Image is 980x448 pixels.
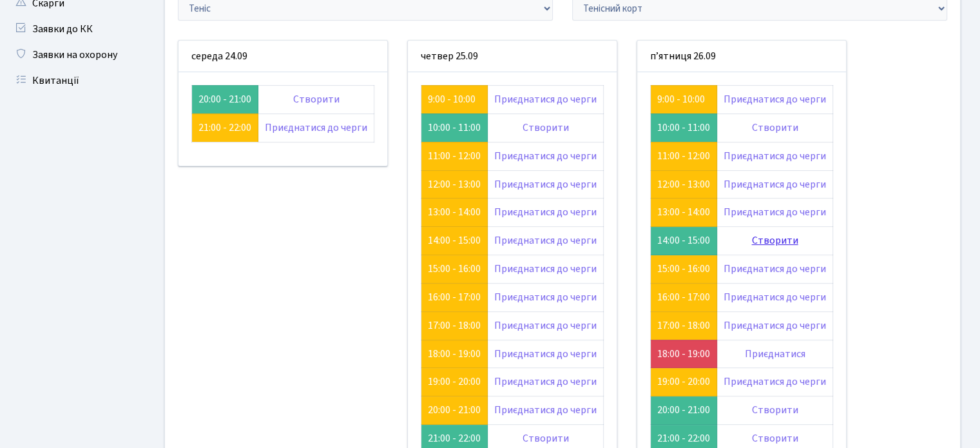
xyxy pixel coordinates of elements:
[724,262,826,276] a: Приєднатися до черги
[198,121,251,135] a: 21:00 - 22:00
[494,318,597,333] a: Приєднатися до черги
[178,41,387,72] div: середа 24.09
[494,262,597,276] a: Приєднатися до черги
[192,85,258,113] td: 20:00 - 21:00
[494,290,597,304] a: Приєднатися до черги
[494,233,597,248] a: Приєднатися до черги
[724,92,826,106] a: Приєднатися до черги
[724,149,826,163] a: Приєднатися до черги
[428,205,481,219] a: 13:00 - 14:00
[494,205,597,219] a: Приєднатися до черги
[428,375,481,389] a: 19:00 - 20:00
[428,262,481,276] a: 15:00 - 16:00
[657,149,710,163] a: 11:00 - 12:00
[657,375,710,389] a: 19:00 - 20:00
[494,92,597,106] a: Приєднатися до черги
[651,113,717,142] td: 10:00 - 11:00
[657,347,710,361] a: 18:00 - 19:00
[408,41,617,72] div: четвер 25.09
[421,113,488,142] td: 10:00 - 11:00
[428,403,481,417] a: 20:00 - 21:00
[752,121,798,135] a: Створити
[657,262,710,276] a: 15:00 - 16:00
[657,92,705,106] a: 9:00 - 10:00
[724,205,826,219] a: Приєднатися до черги
[752,233,798,248] a: Створити
[637,41,846,72] div: п’ятниця 26.09
[657,177,710,191] a: 12:00 - 13:00
[657,205,710,219] a: 13:00 - 14:00
[494,403,597,417] a: Приєднатися до черги
[523,121,569,135] a: Створити
[6,16,135,42] a: Заявки до КК
[651,396,717,425] td: 20:00 - 21:00
[724,375,826,389] a: Приєднатися до черги
[494,177,597,191] a: Приєднатися до черги
[428,318,481,333] a: 17:00 - 18:00
[752,403,798,417] a: Створити
[428,290,481,304] a: 16:00 - 17:00
[657,318,710,333] a: 17:00 - 18:00
[428,149,481,163] a: 11:00 - 12:00
[428,233,481,248] a: 14:00 - 15:00
[523,431,569,445] a: Створити
[428,92,476,106] a: 9:00 - 10:00
[6,42,135,68] a: Заявки на охорону
[494,149,597,163] a: Приєднатися до черги
[6,68,135,93] a: Квитанції
[293,92,340,106] a: Створити
[651,227,717,255] td: 14:00 - 15:00
[724,177,826,191] a: Приєднатися до черги
[494,375,597,389] a: Приєднатися до черги
[724,318,826,333] a: Приєднатися до черги
[428,177,481,191] a: 12:00 - 13:00
[265,121,367,135] a: Приєднатися до черги
[428,347,481,361] a: 18:00 - 19:00
[752,431,798,445] a: Створити
[657,290,710,304] a: 16:00 - 17:00
[494,347,597,361] a: Приєднатися до черги
[724,290,826,304] a: Приєднатися до черги
[745,347,805,361] a: Приєднатися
